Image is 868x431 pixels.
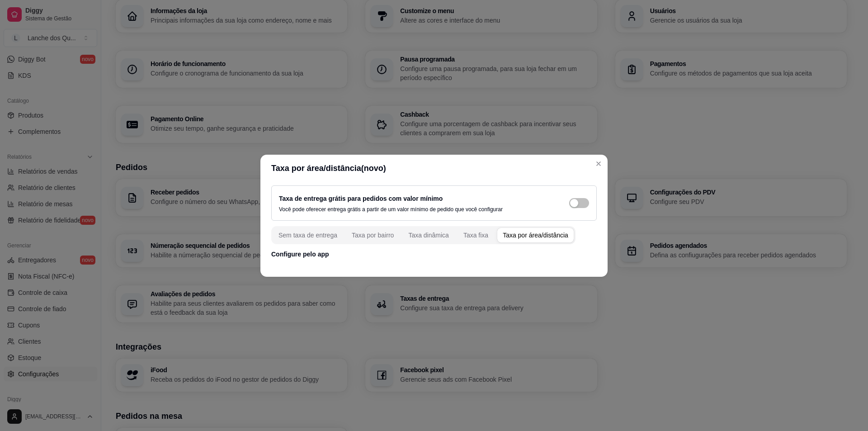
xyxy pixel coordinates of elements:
[352,231,394,240] div: Taxa por bairro
[260,155,608,182] header: Taxa por área/distância(novo)
[591,156,606,171] button: Close
[279,206,503,213] p: Você pode oferecer entrega grátis a partir de um valor mínimo de pedido que você configurar
[408,231,449,240] div: Taxa dinâmica
[463,231,488,240] div: Taxa fixa
[278,231,337,240] div: Sem taxa de entrega
[279,195,443,202] label: Taxa de entrega grátis para pedidos com valor mínimo
[271,250,597,259] p: Configure pelo app
[503,231,568,240] div: Taxa por área/distância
